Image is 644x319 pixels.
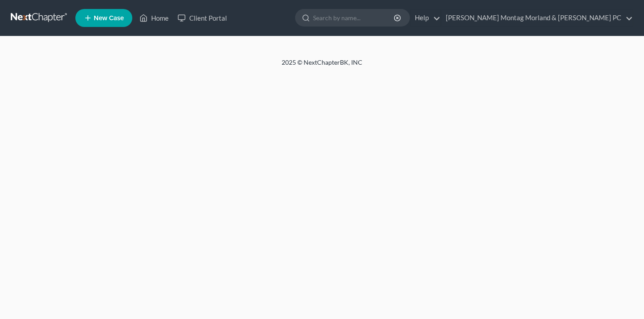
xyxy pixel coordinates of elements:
[94,15,124,22] span: New Case
[173,10,231,26] a: Client Portal
[135,10,173,26] a: Home
[66,58,578,74] div: 2025 © NextChapterBK, INC
[313,9,395,26] input: Search by name...
[441,10,633,26] a: [PERSON_NAME] Montag Morland & [PERSON_NAME] PC
[410,10,440,26] a: Help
